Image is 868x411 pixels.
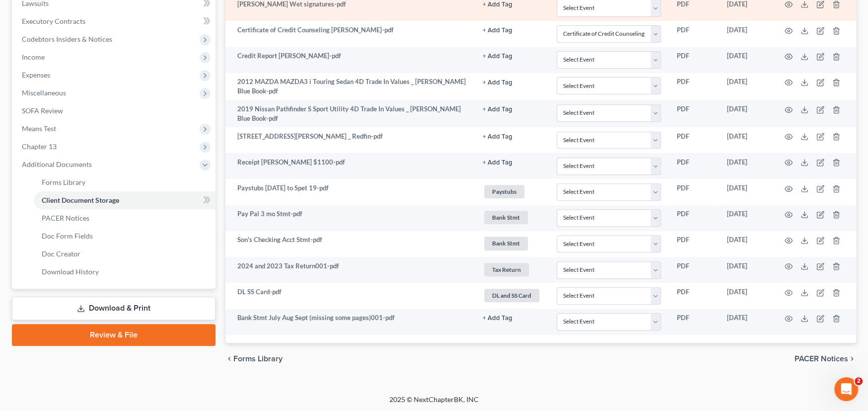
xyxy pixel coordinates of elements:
[225,283,475,309] td: DL SS Card-pdf
[225,355,233,363] i: chevron_left
[225,179,475,205] td: Paystubs [DATE] to Spet 19-pdf
[42,214,89,222] span: PACER Notices
[719,127,773,153] td: [DATE]
[669,283,719,309] td: PDF
[22,71,50,79] span: Expenses
[22,88,66,97] span: Miscellaneous
[483,132,541,141] a: + Add Tag
[719,283,773,309] td: [DATE]
[669,21,719,47] td: PDF
[484,289,539,302] span: DL and SS Card
[22,124,56,133] span: Means Test
[225,257,475,283] td: 2024 and 2023 Tax Return001-pdf
[669,309,719,334] td: PDF
[22,160,92,168] span: Additional Documents
[12,297,216,320] a: Download & Print
[483,77,541,86] a: + Add Tag
[22,106,63,115] span: SOFA Review
[719,205,773,231] td: [DATE]
[719,309,773,334] td: [DATE]
[483,287,541,304] a: DL and SS Card
[483,313,541,323] a: + Add Tag
[795,355,856,363] button: PACER Notices chevron_right
[484,185,524,198] span: Paystubs
[669,127,719,153] td: PDF
[484,263,529,276] span: Tax Return
[795,355,848,363] span: PACER Notices
[22,142,57,151] span: Chapter 13
[719,100,773,127] td: [DATE]
[719,179,773,205] td: [DATE]
[483,183,541,200] a: Paystubs
[22,35,112,43] span: Codebtors Insiders & Notices
[225,231,475,257] td: Son's Checking Acct Stmt-pdf
[669,73,719,100] td: PDF
[669,47,719,73] td: PDF
[14,102,216,120] a: SOFA Review
[483,1,512,8] button: + Add Tag
[34,191,216,209] a: Client Document Storage
[483,53,512,60] button: + Add Tag
[484,211,528,224] span: Bank Stmt
[834,377,858,401] iframe: Intercom live chat
[225,47,475,73] td: Credit Report [PERSON_NAME]-pdf
[483,235,541,251] a: Bank Stmt
[719,231,773,257] td: [DATE]
[855,377,863,385] span: 2
[848,355,856,363] i: chevron_right
[22,17,85,25] span: Executory Contracts
[483,160,512,166] button: + Add Tag
[225,153,475,179] td: Receipt [PERSON_NAME] $1100-pdf
[34,209,216,227] a: PACER Notices
[483,106,512,113] button: + Add Tag
[225,309,475,334] td: Bank Stmt July Aug Sept (missing some pages)001-pdf
[483,25,541,35] a: + Add Tag
[34,245,216,263] a: Doc Creator
[483,104,541,114] a: + Add Tag
[225,127,475,153] td: [STREET_ADDRESS][PERSON_NAME] _ Redfin-pdf
[484,237,528,250] span: Bank Stmt
[483,27,512,34] button: + Add Tag
[483,158,541,167] a: + Add Tag
[225,205,475,231] td: Pay Pal 3 mo Stmt-pdf
[483,209,541,226] a: Bank Stmt
[669,100,719,127] td: PDF
[719,21,773,47] td: [DATE]
[669,179,719,205] td: PDF
[34,173,216,191] a: Forms Library
[14,12,216,30] a: Executory Contracts
[669,257,719,283] td: PDF
[225,355,283,363] button: chevron_left Forms Library
[483,261,541,278] a: Tax Return
[719,47,773,73] td: [DATE]
[34,227,216,245] a: Doc Form Fields
[669,153,719,179] td: PDF
[42,249,80,258] span: Doc Creator
[483,134,512,140] button: + Add Tag
[233,355,283,363] span: Forms Library
[34,263,216,281] a: Download History
[12,324,216,346] a: Review & File
[225,100,475,127] td: 2019 Nissan Pathfinder S Sport Utility 4D Trade In Values _ [PERSON_NAME] Blue Book-pdf
[669,231,719,257] td: PDF
[42,232,93,240] span: Doc Form Fields
[483,315,512,322] button: + Add Tag
[719,73,773,100] td: [DATE]
[225,21,475,47] td: Certificate of Credit Counseling [PERSON_NAME]-pdf
[483,51,541,61] a: + Add Tag
[225,73,475,100] td: 2012 MAZDA MAZDA3 i Touring Sedan 4D Trade In Values _ [PERSON_NAME] Blue Book-pdf
[42,267,99,276] span: Download History
[719,153,773,179] td: [DATE]
[719,257,773,283] td: [DATE]
[669,205,719,231] td: PDF
[42,178,85,186] span: Forms Library
[22,53,45,61] span: Income
[42,196,119,204] span: Client Document Storage
[483,80,512,86] button: + Add Tag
